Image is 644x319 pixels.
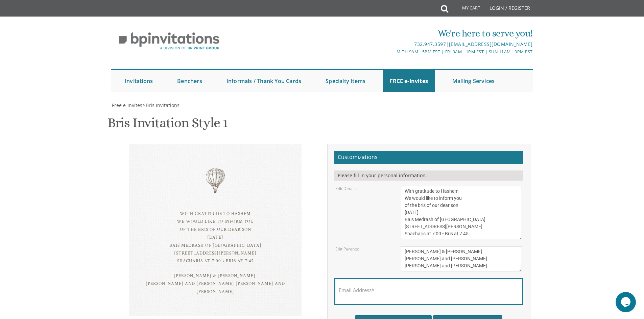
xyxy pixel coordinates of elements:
[146,102,180,108] span: Bris Invitations
[448,1,485,18] a: My Cart
[170,70,209,92] a: Benchers
[142,102,180,108] span: >
[449,41,533,47] a: [EMAIL_ADDRESS][DOMAIN_NAME]
[401,186,522,239] textarea: With gratitude to Hashem We would like to inform you of the bris of our dear son [DATE] Bais Medr...
[401,246,522,271] textarea: [PERSON_NAME] & [PERSON_NAME] [PERSON_NAME] and [PERSON_NAME] [PERSON_NAME] and [PERSON_NAME]
[335,186,358,191] label: Edit Details:
[143,210,288,265] div: With gratitude to Hashem We would like to inform you of the bris of our dear son [DATE] Bais Medr...
[334,170,523,181] div: Please fill in your personal information.
[252,40,533,48] div: |
[383,70,435,92] a: FREE e-Invites
[334,151,523,164] h2: Customizations
[145,102,180,108] a: Bris Invitations
[319,70,372,92] a: Specialty Items
[118,70,160,92] a: Invitations
[143,272,288,296] div: [PERSON_NAME] & [PERSON_NAME] [PERSON_NAME] and [PERSON_NAME] [PERSON_NAME] and [PERSON_NAME]
[112,102,142,108] span: Free e-Invites
[111,27,227,55] img: BP Invitation Loft
[414,41,446,47] a: 732.947.3597
[252,27,533,40] div: We're here to serve you!
[220,70,308,92] a: Informals / Thank You Cards
[111,102,142,108] a: Free e-Invites
[252,48,533,55] div: M-Th 9am - 5pm EST | Fri 9am - 1pm EST | Sun 11am - 3pm EST
[108,115,228,135] h1: Bris Invitation Style 1
[446,70,501,92] a: Mailing Services
[339,287,374,294] label: Email Address*
[335,246,359,252] label: Edit Parents:
[616,292,637,312] iframe: chat widget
